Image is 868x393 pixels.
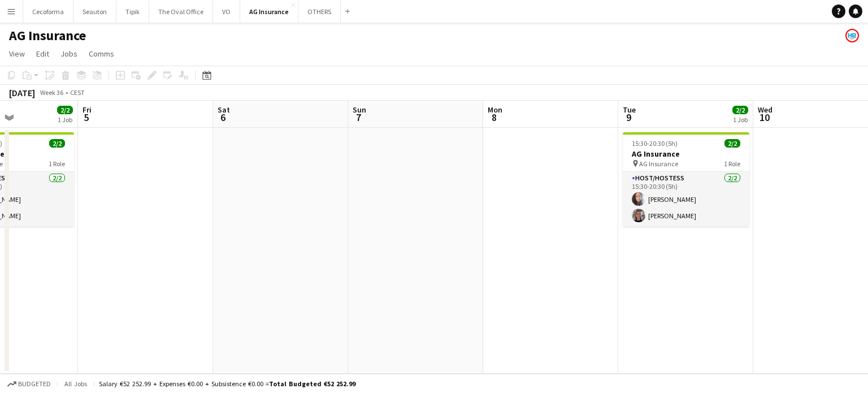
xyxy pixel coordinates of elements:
[756,111,772,124] span: 10
[57,106,73,114] span: 2/2
[213,1,240,23] button: VO
[81,111,92,124] span: 5
[9,87,35,98] div: [DATE]
[216,111,230,124] span: 6
[62,379,89,388] span: All jobs
[632,139,678,148] span: 15:30-20:30 (5h)
[298,1,341,23] button: OTHERS
[149,1,213,23] button: The Oval Office
[70,88,85,97] div: CEST
[37,88,66,97] span: Week 36
[9,49,25,59] span: View
[724,159,740,168] span: 1 Role
[116,1,149,23] button: Tipik
[623,172,749,227] app-card-role: Host/Hostess2/215:30-20:30 (5h)[PERSON_NAME][PERSON_NAME]
[73,1,116,23] button: Seauton
[240,1,298,23] button: AG Insurance
[758,105,772,115] span: Wed
[724,139,740,148] span: 2/2
[733,115,748,124] div: 1 Job
[488,105,502,115] span: Mon
[6,378,53,390] button: Budgeted
[845,29,859,42] app-user-avatar: HR Team
[9,27,86,44] h1: AG Insurance
[83,105,92,115] span: Fri
[639,159,678,168] span: AG Insurance
[623,105,636,115] span: Tue
[623,149,749,159] h3: AG Insurance
[89,49,114,59] span: Comms
[18,380,51,388] span: Budgeted
[58,115,72,124] div: 1 Job
[49,139,65,148] span: 2/2
[486,111,502,124] span: 8
[5,46,29,61] a: View
[99,379,355,388] div: Salary €52 252.99 + Expenses €0.00 + Subsistence €0.00 =
[621,111,636,124] span: 9
[32,46,54,61] a: Edit
[623,132,749,227] app-job-card: 15:30-20:30 (5h)2/2AG Insurance AG Insurance1 RoleHost/Hostess2/215:30-20:30 (5h)[PERSON_NAME][PE...
[218,105,230,115] span: Sat
[351,111,366,124] span: 7
[269,379,355,388] span: Total Budgeted €52 252.99
[36,49,49,59] span: Edit
[732,106,748,114] span: 2/2
[84,46,119,61] a: Comms
[56,46,82,61] a: Jobs
[353,105,366,115] span: Sun
[60,49,77,59] span: Jobs
[23,1,73,23] button: Cecoforma
[49,159,65,168] span: 1 Role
